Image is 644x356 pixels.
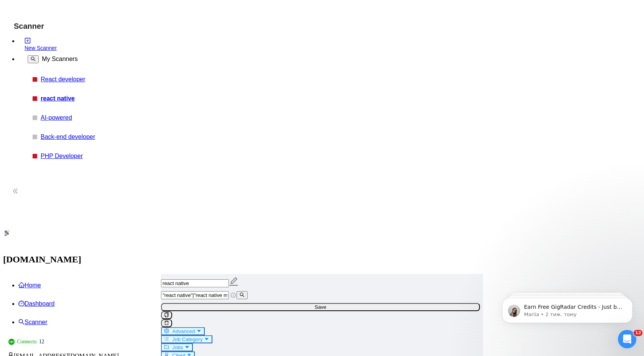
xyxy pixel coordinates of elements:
[18,295,641,313] li: Dashboard
[161,279,229,287] input: Scanner name...
[25,38,31,44] span: plus-square
[196,328,201,333] span: caret-down
[42,56,77,63] span: My Scanners
[634,330,642,336] span: 12
[11,188,19,196] span: double-left
[172,328,195,334] span: Advanced
[41,76,113,83] a: React developer
[18,313,641,331] li: Scanner
[164,312,169,317] span: copy
[8,339,15,345] img: upwork-logo.png
[161,343,193,351] button: folderJobscaret-down
[4,230,10,236] img: logo
[17,338,37,346] span: Connects:
[18,300,25,307] span: dashboard
[161,335,212,343] button: barsJob Categorycaret-down
[161,303,480,311] button: Save
[41,95,113,102] a: react native
[8,22,50,36] span: Scanner
[18,276,641,295] li: Home
[18,319,48,325] a: searchScanner
[164,336,169,341] span: bars
[41,114,113,121] a: AI-powered
[28,55,39,63] button: search
[25,282,41,288] span: Home
[164,320,169,325] span: delete
[237,291,248,299] button: search
[39,338,44,346] span: 12
[618,330,636,348] iframe: Intercom live chat
[41,153,113,160] a: PHP Developer
[231,293,236,298] span: info-circle
[3,250,641,269] h1: [DOMAIN_NAME]
[161,311,172,319] button: copy
[25,300,54,307] span: Dashboard
[229,277,239,287] span: edit
[41,133,113,140] a: Back-end developer
[18,300,54,307] a: dashboardDashboard
[25,38,110,51] a: New Scanner
[161,291,229,299] input: Search Freelance Jobs...
[161,327,205,335] button: settingAdvancedcaret-down
[172,344,183,350] span: Jobs
[240,292,245,297] span: search
[172,336,202,342] span: Job Category
[204,336,209,341] span: caret-down
[25,319,48,325] span: Scanner
[18,51,110,166] li: My Scanners
[184,344,189,349] span: caret-down
[31,56,36,61] span: search
[164,328,169,333] span: setting
[315,304,326,310] span: Save
[491,282,644,335] iframe: Intercom notifications повідомлення
[18,282,25,288] span: home
[161,319,172,327] button: delete
[18,38,110,51] li: New Scanner
[164,344,169,349] span: folder
[18,282,41,288] a: homeHome
[18,319,25,325] span: search
[25,45,57,51] span: New Scanner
